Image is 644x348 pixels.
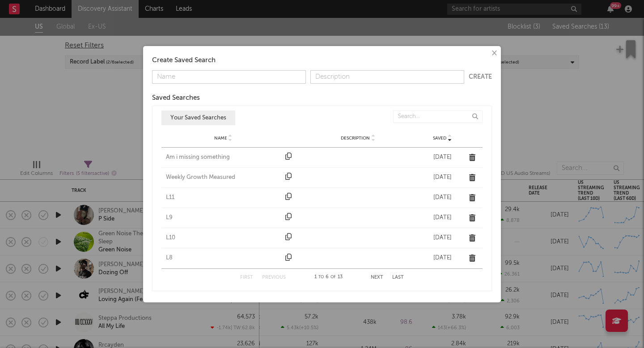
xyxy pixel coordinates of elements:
[433,136,446,141] span: Saved
[166,173,281,182] a: Weekly Growth Measured
[420,254,465,263] div: [DATE]
[214,136,227,141] span: Name
[166,213,281,222] a: L9
[420,153,465,162] div: [DATE]
[489,48,499,58] button: ×
[166,193,281,202] a: L11
[310,70,464,84] input: Description
[393,110,483,123] input: Search...
[420,233,465,242] div: [DATE]
[341,136,370,141] span: Description
[166,254,281,263] a: L8
[166,233,281,242] a: L10
[420,193,465,202] div: [DATE]
[420,173,465,182] div: [DATE]
[330,275,336,279] span: of
[152,70,306,84] input: Name
[166,153,281,162] a: Am i missing something
[304,272,353,283] div: 1 6 13
[318,275,324,279] span: to
[392,275,404,280] button: Last
[469,74,492,80] button: Create
[152,93,492,103] div: Saved Searches
[152,55,492,66] div: Create Saved Search
[371,275,383,280] button: Next
[420,213,465,222] div: [DATE]
[240,275,253,280] button: First
[262,275,286,280] button: Previous
[161,110,235,125] button: Your Saved Searches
